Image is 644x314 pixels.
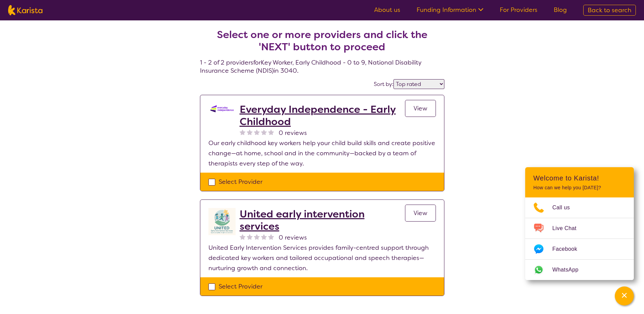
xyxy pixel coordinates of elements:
a: View [405,100,436,117]
p: How can we help you [DATE]? [533,185,626,191]
div: Channel Menu [525,167,634,280]
a: View [405,205,436,222]
h2: Welcome to Karista! [533,174,626,182]
img: nonereviewstar [268,234,274,240]
p: United Early Intervention Services provides family-centred support through dedicated key workers ... [208,243,436,273]
a: United early intervention services [240,208,405,232]
span: 0 reviews [279,128,307,138]
p: Our early childhood key workers help your child build skills and create positive change—at home, ... [208,138,436,169]
img: nonereviewstar [247,234,253,240]
label: Sort by: [374,81,393,88]
img: Karista logo [8,5,42,15]
span: Back to search [588,6,631,14]
img: nonereviewstar [261,234,267,240]
img: nonereviewstar [247,129,253,135]
ul: Choose channel [525,197,634,280]
a: Web link opens in a new tab. [525,260,634,280]
a: Back to search [583,5,636,16]
img: nonereviewstar [254,234,260,240]
span: WhatsApp [552,265,587,275]
img: nonereviewstar [268,129,274,135]
a: Blog [554,6,567,14]
h2: Select one or more providers and click the 'NEXT' button to proceed [208,29,436,53]
h4: 1 - 2 of 2 providers for Key Worker , Early Childhood - 0 to 9 , National Disability Insurance Sc... [200,12,444,75]
a: Funding Information [417,6,483,14]
span: Facebook [552,244,585,254]
span: View [413,104,427,112]
a: About us [374,6,400,14]
img: qopuyzmwuuyilkpil4w4.png [208,208,236,235]
span: Call us [552,203,578,213]
img: nonereviewstar [254,129,260,135]
button: Channel Menu [615,286,634,306]
img: nonereviewstar [261,129,267,135]
img: nonereviewstar [240,129,245,135]
span: View [413,209,427,217]
a: For Providers [500,6,537,14]
img: nonereviewstar [240,234,245,240]
a: Everyday Independence - Early Childhood [240,103,405,128]
span: Live Chat [552,223,585,233]
span: 0 reviews [279,232,307,243]
img: kdssqoqrr0tfqzmv8ac0.png [208,103,236,114]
